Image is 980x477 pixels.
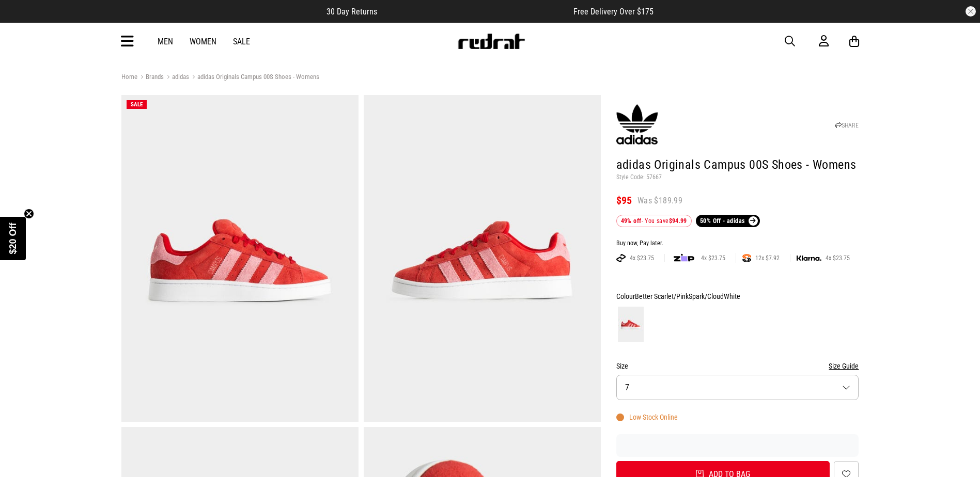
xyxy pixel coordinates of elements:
[616,215,692,227] div: - You save
[674,253,694,263] img: zip
[364,95,601,422] img: Adidas Originals Campus 00s Shoes - Womens in Red
[326,7,377,17] span: 30 Day Returns
[189,73,319,83] a: adidas Originals Campus 00S Shoes - Womens
[697,254,729,262] span: 4x $23.75
[618,307,644,342] img: Better Scarlet/PinkSpark/CloudWhite
[121,95,359,422] img: Adidas Originals Campus 00s Shoes - Womens in Red
[616,413,678,421] div: Low Stock Online
[616,104,658,145] img: adidas
[121,73,137,81] a: Home
[616,157,859,173] h1: adidas Originals Campus 00S Shoes - Womens
[742,254,751,262] img: SPLITPAY
[797,256,821,261] img: KLARNA
[398,6,553,17] iframe: Customer reviews powered by Trustpilot
[131,101,143,108] span: SALE
[829,360,859,372] button: Size Guide
[616,173,859,182] p: Style Code: 57667
[457,34,525,49] img: Redrat logo
[835,122,859,129] a: SHARE
[626,254,658,262] span: 4x $23.75
[616,290,859,303] div: Colour
[158,37,173,46] a: Men
[616,254,626,262] img: AFTERPAY
[137,73,164,83] a: Brands
[616,194,632,206] span: $95
[621,217,642,225] b: 49% off
[8,222,18,254] span: $20 Off
[616,375,859,400] button: 7
[696,215,760,227] a: 50% Off - adidas
[637,195,682,206] span: Was $189.99
[616,240,859,248] div: Buy now, Pay later.
[669,217,687,225] b: $94.99
[24,209,34,219] button: Close teaser
[821,254,854,262] span: 4x $23.75
[616,360,859,372] div: Size
[616,440,859,451] iframe: Customer reviews powered by Trustpilot
[573,7,654,17] span: Free Delivery Over $175
[233,37,250,46] a: Sale
[751,254,784,262] span: 12x $7.92
[164,73,189,83] a: adidas
[190,37,216,46] a: Women
[625,383,629,392] span: 7
[635,292,740,300] span: Better Scarlet/PinkSpark/CloudWhite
